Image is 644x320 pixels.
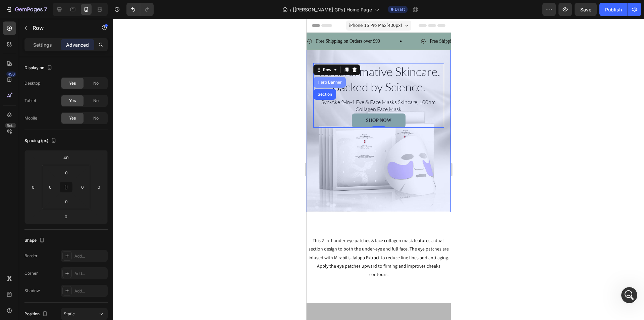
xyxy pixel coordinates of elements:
[5,123,16,128] div: Beta
[293,6,372,13] span: [[PERSON_NAME] GPs] Home Page
[69,80,76,86] span: Yes
[290,6,291,13] span: /
[580,7,591,12] span: Save
[24,98,36,104] div: Tablet
[59,99,85,105] p: SHOP NOW
[45,182,55,192] input: 0px
[24,236,46,245] div: Shape
[74,271,106,277] div: Add...
[605,6,622,13] div: Publish
[24,63,54,73] div: Display on
[24,253,38,259] div: Border
[621,287,637,303] iframe: Intercom live chat
[69,115,76,121] span: Yes
[24,310,49,319] div: Position
[94,182,104,192] input: 0
[33,24,90,32] p: Row
[575,3,597,16] button: Save
[93,98,99,104] span: No
[395,6,405,12] span: Draft
[3,3,50,16] button: 7
[307,19,451,320] iframe: To enrich screen reader interactions, please activate Accessibility in Grammarly extension settings
[599,3,628,16] button: Publish
[61,308,108,320] button: Static
[74,288,106,294] div: Add...
[24,270,38,276] div: Corner
[24,80,40,86] div: Desktop
[59,152,73,163] input: 40
[15,48,26,54] div: Row
[33,41,52,48] p: Settings
[24,136,58,145] div: Spacing (px)
[14,80,130,94] p: Syn-Ake 2-in-1 Eye & Face Masks Skincare, 100nm Collagen Face Mask
[45,95,99,109] a: SHOP NOW
[69,98,76,104] span: Yes
[60,168,73,178] input: 0px
[6,72,16,77] div: 450
[66,41,89,48] p: Advanced
[44,5,47,13] p: 7
[77,182,88,192] input: 0px
[24,115,37,121] div: Mobile
[93,80,99,86] span: No
[10,61,37,65] div: Hero Banner
[28,182,38,192] input: 0
[60,196,73,207] input: 0px
[10,74,27,78] div: Section
[1,218,144,260] p: This 2-in-1 under-eye patches & face collagen mask features a dual-section design to both the und...
[123,18,187,27] p: Free Shipping on Orders over $90
[74,253,106,259] div: Add...
[7,44,138,76] h2: Transformative Skincare, Backed by Science.
[126,3,154,16] div: Undo/Redo
[24,288,40,294] div: Shadow
[59,212,73,222] input: 0
[64,311,75,316] span: Static
[93,115,99,121] span: No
